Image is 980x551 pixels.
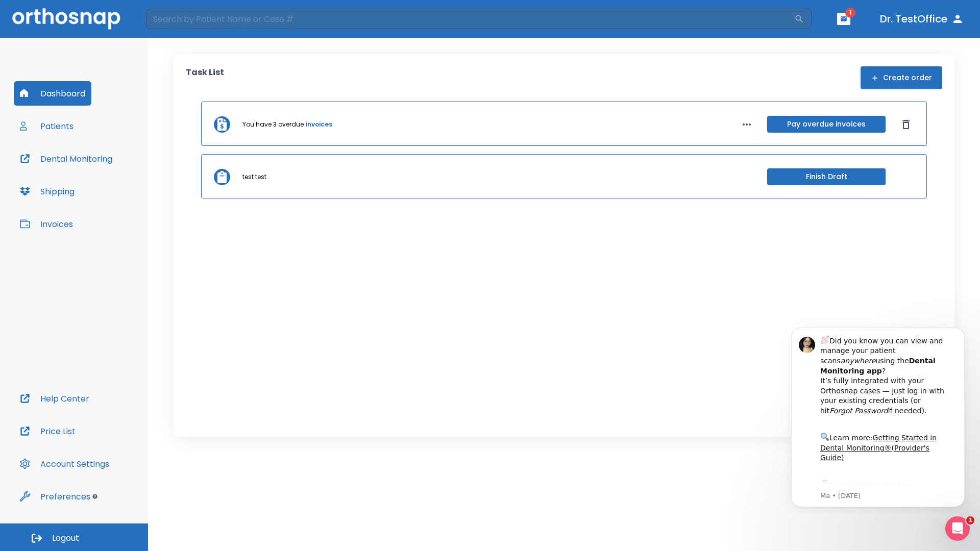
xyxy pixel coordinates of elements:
[146,9,794,29] input: Search by Patient Name or Case #
[44,173,173,182] p: Message from Ma, sent 5w ago
[14,179,81,204] button: Shipping
[14,212,79,236] button: Invoices
[876,10,968,28] button: Dr. TestOffice
[44,160,173,212] div: Download the app: | ​ Let us know if you need help getting started!
[945,516,970,541] iframe: Intercom live chat
[14,146,118,171] button: Dental Monitoring
[898,116,914,133] button: Dismiss
[173,16,181,24] button: Dismiss notification
[14,81,91,106] button: Dashboard
[44,163,135,181] a: App Store
[14,452,115,476] button: Account Settings
[52,533,79,544] span: Logout
[14,386,95,411] button: Help Center
[767,168,886,185] button: Finish Draft
[767,116,886,133] button: Pay overdue invoices
[776,318,980,513] iframe: Intercom notifications message
[861,66,942,89] button: Create order
[14,419,82,443] button: Price List
[966,516,974,524] span: 1
[186,66,224,89] p: Task List
[12,8,120,29] img: Orthosnap
[242,120,304,129] p: You have 3 overdue
[242,172,266,182] p: test test
[14,484,96,509] button: Preferences
[306,120,332,129] a: invoices
[14,114,80,138] button: Patients
[90,492,100,501] div: Tooltip anchor
[845,8,855,18] span: 1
